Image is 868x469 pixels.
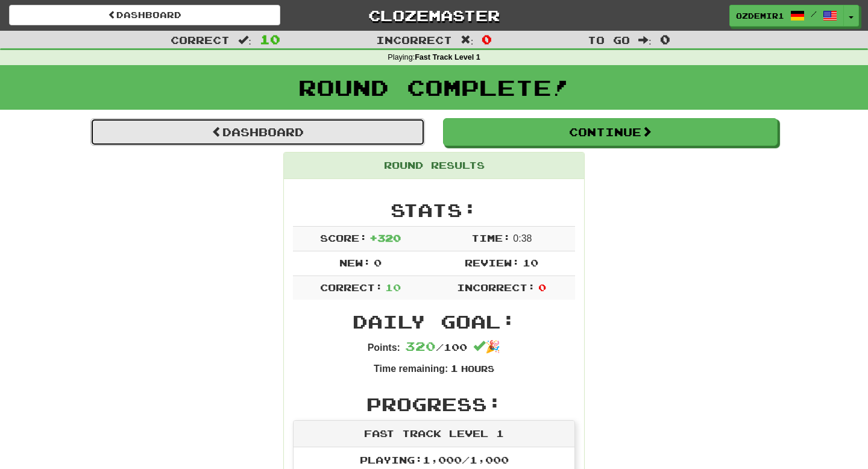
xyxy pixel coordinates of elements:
[415,53,480,61] strong: Fast Track Level 1
[473,340,500,353] span: 🎉
[376,34,452,46] span: Incorrect
[4,75,864,99] h1: Round Complete!
[450,362,458,374] span: 1
[457,282,535,293] span: Incorrect:
[482,32,492,46] span: 0
[471,232,511,244] span: Time:
[360,454,509,465] span: Playing: 1,000 / 1,000
[729,5,844,27] a: ozdemir1 /
[294,421,574,447] div: Fast Track Level 1
[9,5,280,25] a: Dashboard
[374,364,448,374] strong: Time remaining:
[284,153,584,179] div: Round Results
[405,341,467,353] span: / 100
[298,5,570,26] a: Clozemaster
[90,118,425,146] a: Dashboard
[339,257,371,268] span: New:
[538,282,546,293] span: 0
[370,232,401,244] span: + 320
[238,35,251,45] span: :
[513,233,532,244] span: 0 : 38
[260,32,280,46] span: 10
[385,282,401,293] span: 10
[405,339,436,353] span: 320
[171,34,230,46] span: Correct
[465,257,520,268] span: Review:
[443,118,778,146] button: Continue
[588,34,630,46] span: To go
[320,232,367,244] span: Score:
[660,32,670,46] span: 0
[293,312,575,332] h2: Daily Goal:
[461,364,494,374] small: Hours
[293,200,575,220] h2: Stats:
[523,257,538,268] span: 10
[374,257,382,268] span: 0
[320,282,383,293] span: Correct:
[368,342,400,353] strong: Points:
[293,394,575,414] h2: Progress:
[461,35,474,45] span: :
[736,10,784,21] span: ozdemir1
[638,35,652,45] span: :
[811,10,817,18] span: /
